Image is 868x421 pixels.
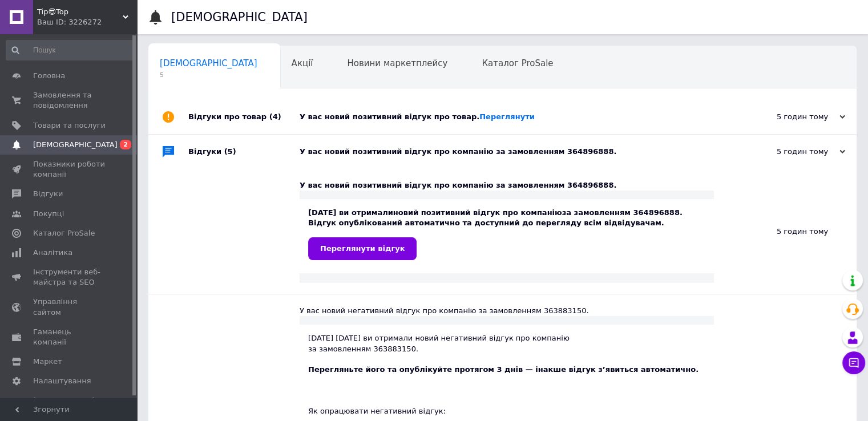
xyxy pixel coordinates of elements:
b: новий позитивний відгук про компанію [393,208,562,217]
b: Перегляньте його та опублікуйте протягом 3 днів — інакше відгук з’явиться автоматично. [308,365,699,374]
span: Товари та послуги [33,120,106,131]
span: 5 [160,71,257,79]
span: Покупці [33,209,64,219]
span: Замовлення та повідомлення [33,90,106,111]
span: Налаштування [33,376,91,386]
span: Маркет [33,357,62,367]
div: У вас новий негативний відгук про компанію за замовленням 363883150. [300,306,714,316]
span: Акції [292,58,313,68]
div: Відгуки про товар [188,100,300,134]
span: Каталог ProSale [482,58,553,68]
span: [DEMOGRAPHIC_DATA] [160,58,257,68]
a: Переглянути відгук [308,237,417,260]
a: Переглянути [479,112,535,121]
div: 5 годин тому [714,169,857,294]
span: 2 [120,140,131,149]
span: [DEMOGRAPHIC_DATA] [33,140,118,150]
span: Аналітика [33,248,72,258]
div: Відгуки [188,135,300,169]
span: (4) [269,112,281,121]
span: Відгуки [33,189,63,199]
span: Управління сайтом [33,297,106,317]
div: У вас новий позитивний відгук про компанію за замовленням 364896888. [300,147,731,157]
h1: [DEMOGRAPHIC_DATA] [171,10,308,24]
span: Каталог ProSale [33,228,95,238]
span: Переглянути відгук [320,244,405,253]
div: [DATE] ви отримали за замовленням 364896888. Відгук опублікований автоматично та доступний до пер... [308,208,705,260]
div: У вас новий позитивний відгук про компанію за замовленням 364896888. [300,180,714,191]
span: (5) [224,147,236,156]
span: Головна [33,71,65,81]
span: Гаманець компанії [33,327,106,347]
div: Ваш ID: 3226272 [37,17,137,27]
span: Показники роботи компанії [33,159,106,180]
div: У вас новий позитивний відгук про товар. [300,112,731,122]
div: 5 годин тому [731,112,845,122]
span: Новини маркетплейсу [347,58,447,68]
div: 5 годин тому [731,147,845,157]
span: Інструменти веб-майстра та SEO [33,267,106,288]
input: Пошук [6,40,135,60]
button: Чат з покупцем [842,351,865,374]
span: Tip😎Top [37,7,123,17]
